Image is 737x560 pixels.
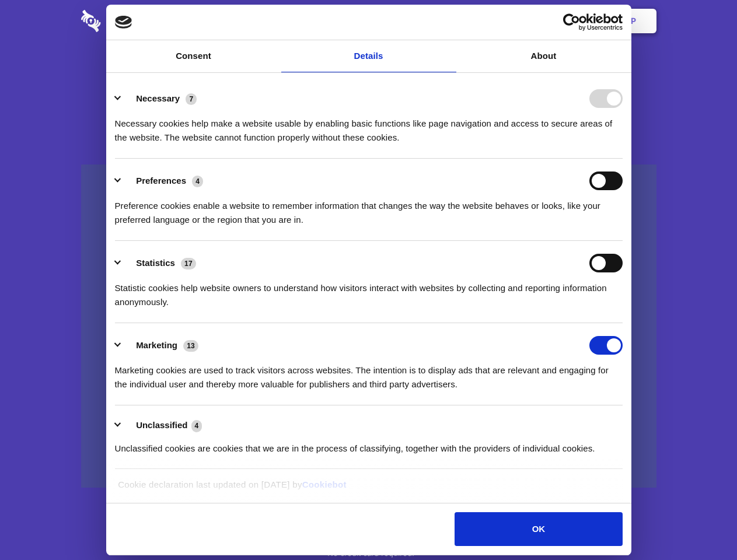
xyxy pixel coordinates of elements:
a: Login [529,3,580,39]
label: Marketing [136,340,177,350]
div: Cookie declaration last updated on [DATE] by [109,478,628,501]
div: Marketing cookies are used to track visitors across websites. The intention is to display ads tha... [115,355,623,391]
h4: Auto-redaction of sensitive data, encrypted data sharing and self-destructing private chats. Shar... [81,106,656,145]
label: Statistics [136,258,175,268]
a: Contact [473,3,527,39]
div: Preference cookies enable a website to remember information that changes the way the website beha... [115,190,623,227]
div: Statistic cookies help website owners to understand how visitors interact with websites by collec... [115,272,623,309]
a: Details [281,40,456,72]
button: Statistics (17) [115,254,204,272]
img: logo-wordmark-white-trans-d4663122ce5f474addd5e946df7df03e33cb6a1c49d2221995e7729f52c070b2.svg [81,10,181,32]
a: Wistia video thumbnail [81,164,656,488]
img: logo [115,16,132,29]
a: About [456,40,631,72]
a: Consent [106,40,281,72]
a: Usercentrics Cookiebot - opens in a new window [521,13,623,31]
button: Unclassified (4) [115,418,209,433]
button: OK [455,512,622,546]
div: Necessary cookies help make a website usable by enabling basic functions like page navigation and... [115,108,623,145]
label: Necessary [136,93,180,103]
h1: Eliminate Slack Data Loss. [81,52,656,94]
div: Unclassified cookies are cookies that we are in the process of classifying, together with the pro... [115,433,623,456]
span: 17 [181,258,196,269]
span: 4 [192,176,203,187]
button: Marketing (13) [115,336,206,355]
button: Necessary (7) [115,89,204,108]
a: Cookiebot [302,480,347,489]
span: 13 [183,340,198,352]
span: 4 [191,420,202,432]
button: Preferences (4) [115,171,211,190]
label: Preferences [136,176,186,185]
span: 7 [186,93,197,105]
a: Pricing [343,3,393,39]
